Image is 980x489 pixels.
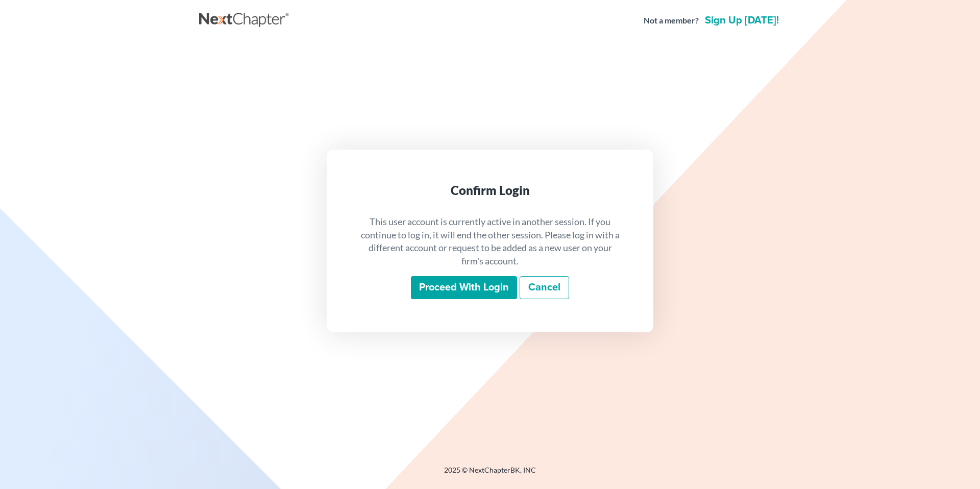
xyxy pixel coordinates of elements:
input: Proceed with login [411,276,517,300]
strong: Not a member? [644,15,699,27]
a: Cancel [520,276,569,300]
div: 2025 © NextChapterBK, INC [199,465,781,483]
p: This user account is currently active in another session. If you continue to log in, it will end ... [359,215,621,268]
a: Sign up [DATE]! [703,15,781,26]
div: Confirm Login [359,182,621,199]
